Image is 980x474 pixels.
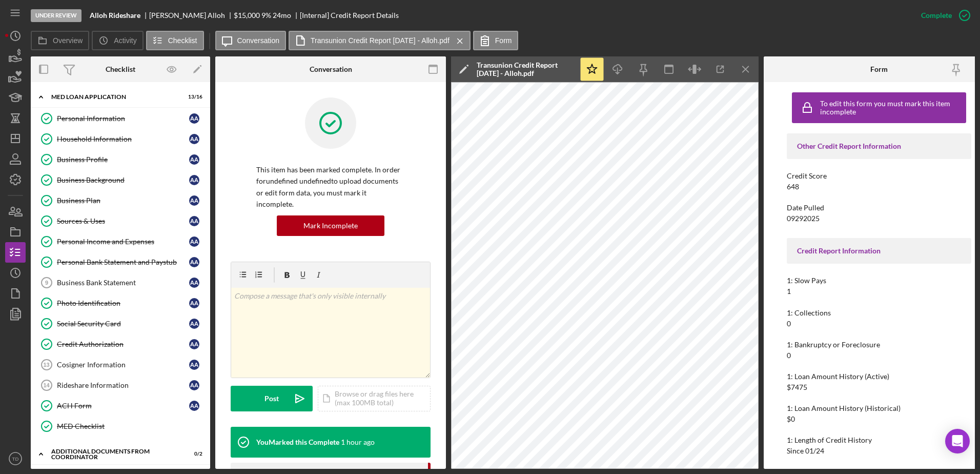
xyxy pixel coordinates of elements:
[189,195,199,206] div: A A
[911,5,975,26] button: Complete
[787,320,791,328] div: 0
[261,11,271,19] div: 9 %
[57,402,189,410] div: ACH Form
[36,129,205,149] a: Household InformationAA
[945,429,970,453] div: Open Intercom Messenger
[797,247,961,255] div: Credit Report Information
[43,382,50,388] tspan: 14
[57,340,189,348] div: Credit Authorization
[787,404,971,412] div: 1: Loan Amount History (Historical)
[45,280,48,286] tspan: 9
[31,9,81,22] div: Under Review
[300,11,399,19] div: [Internal] Credit Report Details
[36,252,205,272] a: Personal Bank Statement and PaystubAA
[57,114,189,123] div: Personal Information
[57,238,189,246] div: Personal Income and Expenses
[787,287,791,295] div: 1
[787,309,971,317] div: 1: Collections
[36,108,205,129] a: Personal InformationAA
[57,381,189,389] div: Rideshare Information
[57,258,189,266] div: Personal Bank Statement and Paystub
[277,215,384,236] button: Mark Incomplete
[189,113,199,124] div: A A
[189,319,199,329] div: A A
[114,36,136,45] label: Activity
[921,5,952,26] div: Complete
[36,334,205,354] a: Credit AuthorizationAA
[310,65,352,73] div: Conversation
[36,211,205,231] a: Sources & UsesAA
[189,134,199,144] div: A A
[256,438,339,446] div: You Marked this Complete
[189,257,199,267] div: A A
[289,31,471,50] button: Transunion Credit Report [DATE] - Alloh.pdf
[189,339,199,349] div: A A
[311,36,450,45] label: Transunion Credit Report [DATE] - Alloh.pdf
[36,354,205,375] a: 13Cosigner InformationAA
[36,293,205,313] a: Photo IdentificationAA
[36,375,205,396] a: 14Rideshare InformationAA
[787,372,971,381] div: 1: Loan Amount History (Active)
[189,236,199,247] div: A A
[92,31,143,50] button: Activity
[787,214,820,223] div: 09292025
[51,94,177,100] div: MED Loan Application
[237,36,280,45] label: Conversation
[36,170,205,190] a: Business BackgroundAA
[341,438,375,446] time: 2025-10-14 13:59
[787,351,791,360] div: 0
[273,11,291,19] div: 24 mo
[51,448,177,460] div: Additional Documents from Coordinator
[57,155,189,164] div: Business Profile
[12,456,19,462] text: TD
[189,360,199,370] div: A A
[870,65,888,73] div: Form
[787,341,971,349] div: 1: Bankruptcy or Foreclosure
[90,11,140,19] b: Alloh Rideshare
[189,380,199,390] div: A A
[36,272,205,293] a: 9Business Bank StatementAA
[303,215,358,236] div: Mark Incomplete
[57,135,189,143] div: Household Information
[256,164,405,210] p: This item has been marked complete. In order for undefined undefined to upload documents or edit ...
[57,361,189,369] div: Cosigner Information
[189,298,199,308] div: A A
[168,36,197,45] label: Checklist
[57,422,205,430] div: MED Checklist
[189,154,199,165] div: A A
[149,11,234,19] div: [PERSON_NAME] Alloh
[106,65,135,73] div: Checklist
[189,401,199,411] div: A A
[787,447,824,455] div: Since 01/24
[36,313,205,334] a: Social Security CardAA
[53,36,83,45] label: Overview
[57,217,189,225] div: Sources & Uses
[36,416,205,437] a: MED Checklist
[184,451,202,457] div: 0 / 2
[473,31,519,50] button: Form
[231,386,313,411] button: Post
[31,31,89,50] button: Overview
[36,149,205,170] a: Business ProfileAA
[787,436,971,444] div: 1: Length of Credit History
[787,415,795,423] div: $0
[787,276,971,285] div: 1: Slow Pays
[787,183,799,191] div: 648
[215,31,287,50] button: Conversation
[787,204,971,212] div: Date Pulled
[820,100,964,116] div: To edit this form you must mark this item incomplete
[787,172,971,180] div: Credit Score
[495,36,512,45] label: Form
[57,196,189,205] div: Business Plan
[43,362,49,368] tspan: 13
[57,299,189,307] div: Photo Identification
[189,175,199,185] div: A A
[477,61,574,77] div: Transunion Credit Report [DATE] - Alloh.pdf
[57,279,189,287] div: Business Bank Statement
[36,396,205,416] a: ACH FormAA
[189,278,199,288] div: A A
[36,231,205,252] a: Personal Income and ExpensesAA
[146,31,204,50] button: Checklist
[797,142,961,150] div: Other Credit Report Information
[57,320,189,328] div: Social Security Card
